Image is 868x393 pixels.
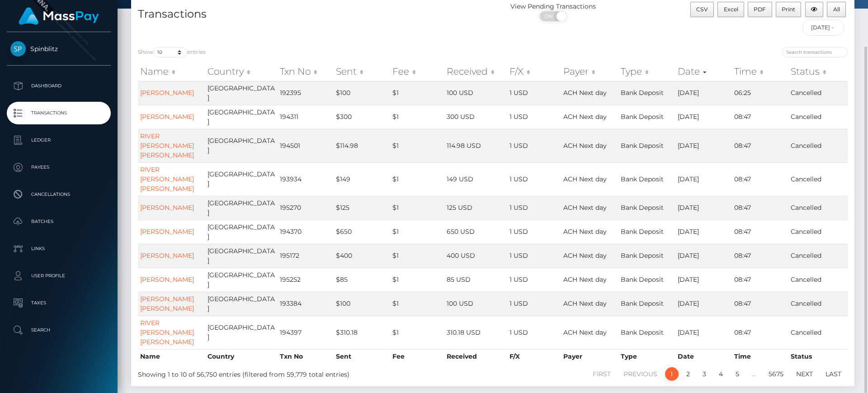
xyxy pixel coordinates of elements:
[618,220,676,244] td: Bank Deposit
[444,162,507,196] td: 149 USD
[507,220,561,244] td: 1 USD
[334,316,390,349] td: $310.18
[205,268,278,292] td: [GEOGRAPHIC_DATA]
[788,268,848,292] td: Cancelled
[563,175,607,183] span: ACH Next day
[507,244,561,268] td: 1 USD
[717,2,744,17] button: Excel
[444,129,507,162] td: 114.98 USD
[788,196,848,220] td: Cancelled
[788,162,848,196] td: Cancelled
[205,162,278,196] td: [GEOGRAPHIC_DATA]
[278,292,334,316] td: 193384
[390,196,444,220] td: $1
[539,11,561,21] span: ON
[278,162,334,196] td: 193934
[140,89,194,97] a: [PERSON_NAME]
[205,196,278,220] td: [GEOGRAPHIC_DATA]
[665,367,679,381] a: 1
[278,268,334,292] td: 195252
[278,220,334,244] td: 194370
[732,81,788,105] td: 06:25
[618,162,676,196] td: Bank Deposit
[507,268,561,292] td: 1 USD
[675,81,732,105] td: [DATE]
[681,367,695,381] a: 2
[507,196,561,220] td: 1 USD
[563,275,607,284] span: ACH Next day
[278,129,334,162] td: 194501
[10,269,107,283] p: User Profile
[10,215,107,228] p: Batches
[444,220,507,244] td: 650 USD
[732,292,788,316] td: 08:47
[140,204,194,212] a: [PERSON_NAME]
[205,244,278,268] td: [GEOGRAPHIC_DATA]
[334,81,390,105] td: $100
[618,244,676,268] td: Bank Deposit
[563,142,607,150] span: ACH Next day
[138,366,426,379] div: Showing 1 to 10 of 56,750 entries (filtered from 59,779 total entries)
[140,227,194,236] a: [PERSON_NAME]
[278,81,334,105] td: 192395
[138,349,205,364] th: Name
[507,316,561,349] td: 1 USD
[278,196,334,220] td: 195270
[444,349,507,364] th: Received
[19,7,99,25] img: MassPay Logo
[618,105,676,129] td: Bank Deposit
[731,367,744,381] a: 5
[675,62,732,80] th: Date: activate to sort column ascending
[791,367,818,381] a: Next
[618,62,676,80] th: Type: activate to sort column ascending
[507,292,561,316] td: 1 USD
[788,220,848,244] td: Cancelled
[732,162,788,196] td: 08:47
[675,268,732,292] td: [DATE]
[390,81,444,105] td: $1
[10,161,107,174] p: Payees
[334,292,390,316] td: $100
[732,268,788,292] td: 08:47
[10,323,107,337] p: Search
[507,162,561,196] td: 1 USD
[788,244,848,268] td: Cancelled
[7,75,111,97] a: Dashboard
[278,244,334,268] td: 195172
[563,227,607,236] span: ACH Next day
[561,349,618,364] th: Payer
[278,316,334,349] td: 194397
[507,349,561,364] th: F/X
[444,81,507,105] td: 100 USD
[138,62,205,80] th: Name: activate to sort column ascending
[7,265,111,287] a: User Profile
[618,196,676,220] td: Bank Deposit
[7,183,111,206] a: Cancellations
[444,105,507,129] td: 300 USD
[714,367,728,381] a: 4
[675,244,732,268] td: [DATE]
[334,105,390,129] td: $300
[278,105,334,129] td: 194311
[10,188,107,201] p: Cancellations
[788,81,848,105] td: Cancelled
[788,349,848,364] th: Status
[140,132,194,159] a: RIVER [PERSON_NAME] [PERSON_NAME]
[444,292,507,316] td: 100 USD
[507,62,561,80] th: F/X: activate to sort column ascending
[390,162,444,196] td: $1
[7,237,111,260] a: Links
[821,367,846,381] a: Last
[618,292,676,316] td: Bank Deposit
[507,81,561,105] td: 1 USD
[563,328,607,336] span: ACH Next day
[444,316,507,349] td: 310.18 USD
[444,196,507,220] td: 125 USD
[334,349,390,364] th: Sent
[140,275,194,284] a: [PERSON_NAME]
[10,41,26,57] img: Spinblitz
[788,62,848,80] th: Status: activate to sort column ascending
[696,6,708,13] span: CSV
[675,220,732,244] td: [DATE]
[748,2,772,17] button: PDF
